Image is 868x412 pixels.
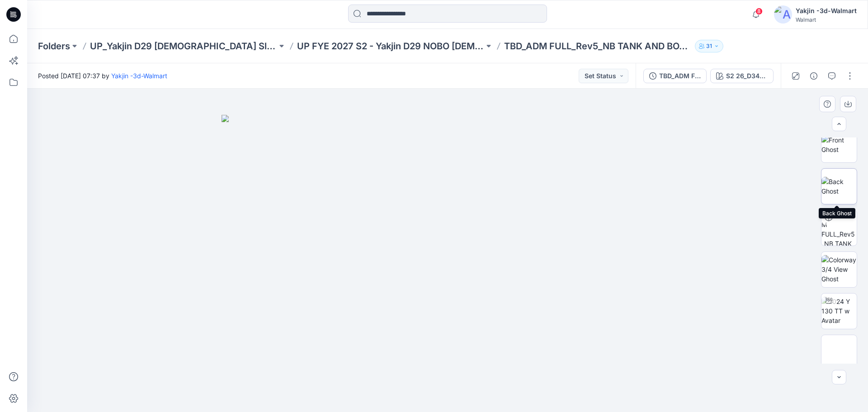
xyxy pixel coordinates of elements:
[38,71,167,81] span: Posted [DATE] 07:37 by
[111,72,167,80] a: Yakjin -3d-Walmart
[38,40,70,52] a: Folders
[821,297,857,325] img: 2024 Y 130 TT w Avatar
[710,69,774,83] button: S2 26_D34_NB_STRAWBERRIES GINGHAM v1 rpt_CW3_VIV WHT ROSY PETAL_WM
[821,210,857,246] img: TBD_ADM FULL_Rev5_NB TANK AND BOXER SET S2 26_D34_NB_STRAWBERRIES GINGHAM v1 rpt_CW3_VIV WHT ROSY...
[821,255,857,284] img: Colorway 3/4 View Ghost
[774,5,792,24] img: avatar
[90,40,277,52] a: UP_Yakjin D29 [DEMOGRAPHIC_DATA] Sleep
[695,40,723,52] button: 31
[706,41,712,51] p: 31
[807,69,821,83] button: Details
[821,177,857,196] img: Back Ghost
[643,69,707,83] button: TBD_ADM FULL_Rev5_NB TANK AND BOXER SET
[755,8,763,15] span: 8
[297,40,484,52] a: UP FYE 2027 S2 - Yakjin D29 NOBO [DEMOGRAPHIC_DATA] Sleepwear
[796,5,857,16] div: Yakjin -3d-Walmart
[726,71,768,81] div: S2 26_D34_NB_STRAWBERRIES GINGHAM v1 rpt_CW3_VIV WHT ROSY PETAL_WM
[796,16,857,23] div: Walmart
[659,71,701,81] div: TBD_ADM FULL_Rev5_NB TANK AND BOXER SET
[504,40,691,52] p: TBD_ADM FULL_Rev5_NB TANK AND BOXER SET
[821,135,857,154] img: Front Ghost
